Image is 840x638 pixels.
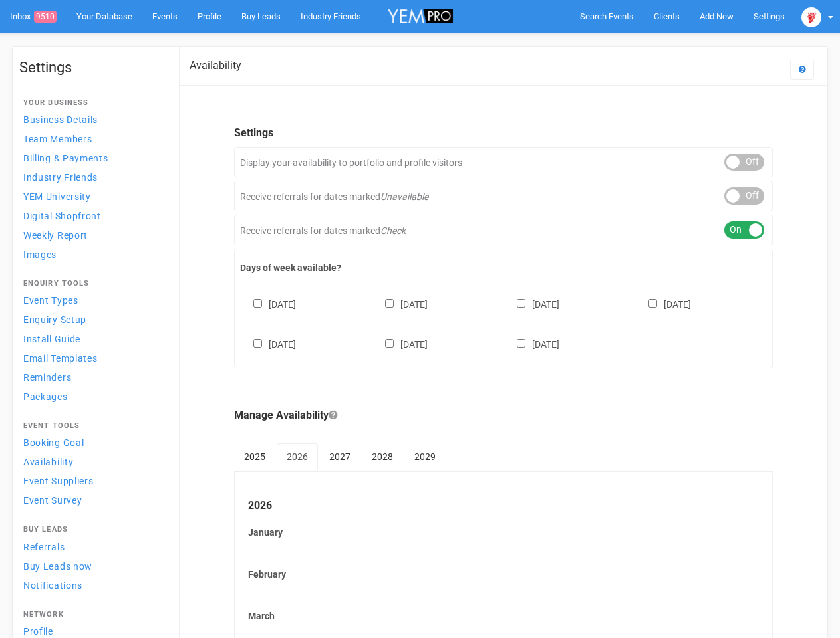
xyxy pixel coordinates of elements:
em: Unavailable [380,191,428,202]
label: Days of week available? [240,261,767,274]
span: Packages [23,391,68,402]
a: Email Templates [19,349,166,367]
input: [DATE] [385,339,394,348]
a: Booking Goal [19,433,166,451]
span: Weekly Report [23,230,88,241]
span: Images [23,249,57,260]
a: Event Types [19,291,166,309]
input: [DATE] [253,299,262,308]
span: 9510 [34,11,57,23]
a: Availability [19,453,166,471]
div: Display your availability to portfolio and profile visitors [234,147,773,177]
label: [DATE] [240,336,296,351]
input: [DATE] [253,339,262,348]
label: [DATE] [503,336,559,351]
span: Digital Shopfront [23,211,101,221]
span: Billing & Payments [23,153,108,163]
span: Booking Goal [23,437,84,448]
a: Packages [19,387,166,405]
a: Event Survey [19,491,166,509]
span: Reminders [23,372,71,383]
legend: Manage Availability [234,408,773,423]
span: YEM University [23,191,91,202]
span: Team Members [23,134,92,144]
label: [DATE] [372,336,428,351]
label: February [248,568,759,581]
a: Billing & Payments [19,149,166,167]
span: Notifications [23,580,82,591]
a: Buy Leads now [19,557,166,575]
a: 2026 [277,443,318,471]
a: YEM University [19,187,166,205]
span: Email Templates [23,353,98,364]
label: [DATE] [503,296,559,311]
a: Industry Friends [19,168,166,186]
legend: Settings [234,126,773,141]
h4: Network [23,611,162,619]
a: Referrals [19,538,166,556]
span: Event Types [23,295,78,306]
a: Digital Shopfront [19,207,166,225]
a: Images [19,245,166,263]
a: 2028 [362,443,403,470]
span: Add New [700,11,734,21]
h4: Event Tools [23,422,162,430]
label: January [248,526,759,539]
a: Team Members [19,130,166,148]
span: Event Suppliers [23,476,94,486]
a: Install Guide [19,330,166,348]
a: 2027 [319,443,360,470]
a: Weekly Report [19,226,166,244]
label: [DATE] [372,296,428,311]
div: Receive referrals for dates marked [234,181,773,211]
h4: Your Business [23,99,162,107]
h2: Availability [190,60,241,72]
label: March [248,609,759,623]
span: Clients [654,11,680,21]
input: [DATE] [517,299,525,308]
a: Event Suppliers [19,472,166,490]
img: open-uri20250107-2-1pbi2ie [801,7,821,27]
a: Notifications [19,576,166,594]
span: Business Details [23,114,98,125]
input: [DATE] [385,299,394,308]
legend: 2026 [248,498,759,514]
span: Search Events [580,11,634,21]
div: Receive referrals for dates marked [234,215,773,245]
span: Install Guide [23,334,80,344]
a: Enquiry Setup [19,310,166,328]
span: Event Survey [23,495,82,506]
input: [DATE] [648,299,657,308]
a: Reminders [19,368,166,386]
a: 2029 [404,443,446,470]
span: Enquiry Setup [23,314,86,325]
label: [DATE] [635,296,691,311]
label: [DATE] [240,296,296,311]
a: 2025 [234,443,275,470]
h4: Enquiry Tools [23,280,162,288]
h4: Buy Leads [23,526,162,534]
h1: Settings [19,60,166,76]
a: Business Details [19,110,166,128]
span: Availability [23,457,73,467]
em: Check [380,225,406,236]
input: [DATE] [517,339,525,348]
